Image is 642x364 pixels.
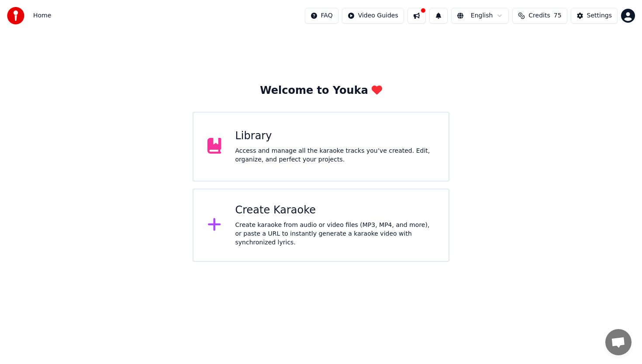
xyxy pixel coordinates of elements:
[235,203,435,217] div: Create Karaoke
[528,11,550,20] span: Credits
[512,8,567,24] button: Credits75
[587,11,612,20] div: Settings
[235,147,435,164] div: Access and manage all the karaoke tracks you’ve created. Edit, organize, and perfect your projects.
[33,11,51,20] nav: breadcrumb
[33,11,51,20] span: Home
[235,221,435,247] div: Create karaoke from audio or video files (MP3, MP4, and more), or paste a URL to instantly genera...
[305,8,338,24] button: FAQ
[235,129,435,143] div: Library
[342,8,404,24] button: Video Guides
[260,84,382,98] div: Welcome to Youka
[7,7,24,24] img: youka
[554,11,562,20] span: 75
[605,329,632,355] a: Open chat
[571,8,618,24] button: Settings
